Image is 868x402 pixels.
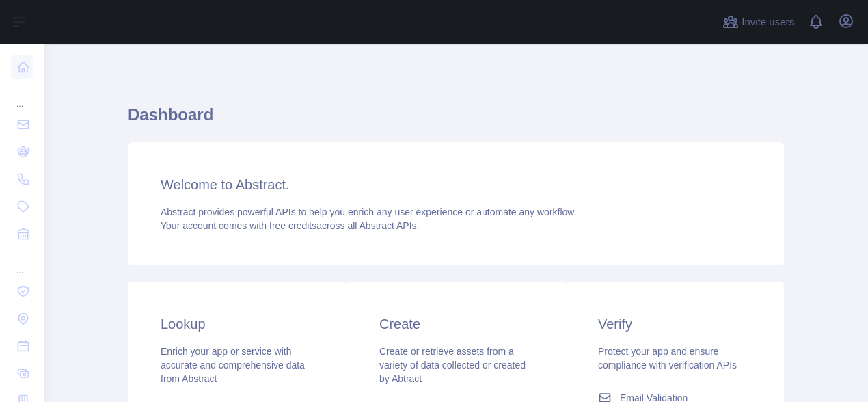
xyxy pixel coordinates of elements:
[161,175,751,194] h3: Welcome to Abstract.
[11,249,33,276] div: ...
[269,220,316,231] span: free credits
[379,314,532,334] h3: Create
[742,14,794,30] span: Invite users
[720,11,797,33] button: Invite users
[598,314,751,334] h3: Verify
[161,346,305,384] span: Enrich your app or service with accurate and comprehensive data from Abstract
[161,314,314,334] h3: Lookup
[128,104,784,137] h1: Dashboard
[11,82,33,109] div: ...
[598,346,737,371] span: Protect your app and ensure compliance with verification APIs
[379,346,526,384] span: Create or retrieve assets from a variety of data collected or created by Abtract
[161,206,577,217] span: Abstract provides powerful APIs to help you enrich any user experience or automate any workflow.
[161,220,419,231] span: Your account comes with across all Abstract APIs.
